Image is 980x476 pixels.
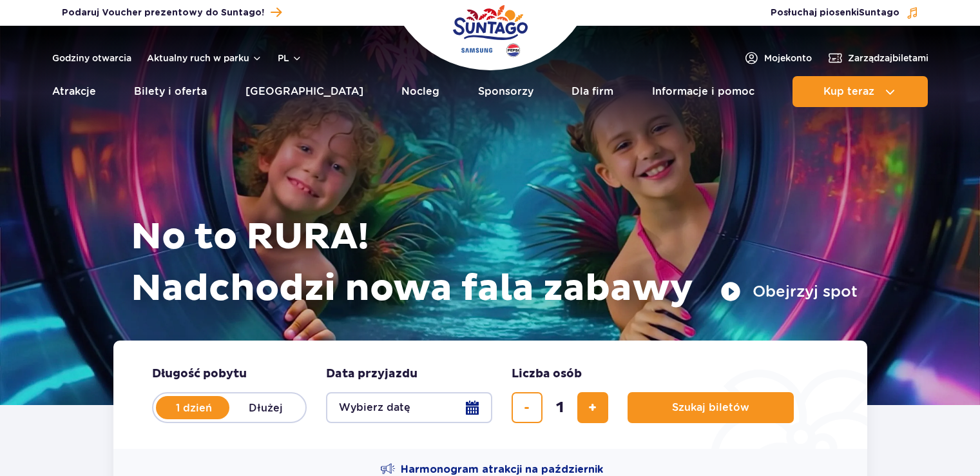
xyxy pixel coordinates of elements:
button: Posłuchaj piosenkiSuntago [771,6,919,19]
a: Mojekonto [744,50,812,66]
span: Podaruj Voucher prezentowy do Suntago! [62,6,264,19]
button: pl [278,52,302,64]
a: Dla firm [572,76,613,107]
span: Kup teraz [823,86,874,97]
h1: No to RURA! Nadchodzi nowa fala zabawy [131,212,858,315]
span: Długość pobytu [152,366,247,382]
button: Kup teraz [793,76,928,107]
button: Obejrzyj spot [720,281,858,302]
input: liczba biletów [544,392,575,423]
label: 1 dzień [157,394,231,421]
span: Zarządzaj biletami [848,52,928,64]
form: Planowanie wizyty w Park of Poland [113,341,867,449]
button: Szukaj biletów [628,392,794,423]
a: Zarządzajbiletami [827,50,928,66]
button: dodaj bilet [577,392,608,423]
a: Informacje i pomoc [652,76,754,107]
a: Podaruj Voucher prezentowy do Suntago! [62,4,282,21]
a: Sponsorzy [478,76,533,107]
a: Nocleg [401,76,439,107]
button: Wybierz datę [326,392,492,423]
span: Posłuchaj piosenki [771,6,899,19]
button: Aktualny ruch w parku [147,53,262,63]
a: Bilety i oferta [134,76,207,107]
span: Liczba osób [512,366,582,382]
button: usuń bilet [512,392,543,423]
a: [GEOGRAPHIC_DATA] [245,76,363,107]
a: Godziny otwarcia [52,52,131,64]
label: Dłużej [229,394,303,421]
span: Data przyjazdu [326,366,418,382]
span: Szukaj biletów [672,402,749,413]
span: Suntago [859,8,899,17]
a: Atrakcje [52,76,96,107]
span: Moje konto [764,52,812,64]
